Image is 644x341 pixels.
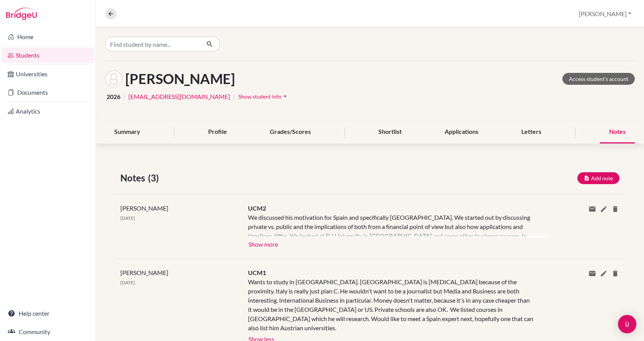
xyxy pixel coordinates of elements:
div: Summary [105,121,149,143]
div: Notes [600,121,635,143]
a: Community [2,324,94,339]
span: [PERSON_NAME] [120,204,168,212]
div: Applications [435,121,488,143]
span: [DATE] [120,215,135,221]
span: Notes [120,171,148,185]
div: Profile [199,121,236,143]
div: Letters [512,121,550,143]
img: Bojan Tzvetkov's avatar [105,70,122,87]
a: [EMAIL_ADDRESS][DOMAIN_NAME] [128,92,230,101]
span: | [233,92,235,101]
span: [PERSON_NAME] [120,269,168,276]
input: Find student by name... [105,37,200,51]
span: [DATE] [120,280,135,285]
a: Students [2,48,94,63]
img: Bridge-U [6,8,37,20]
div: Shortlist [369,121,411,143]
i: arrow_drop_down [281,92,289,100]
div: Wants to study in [GEOGRAPHIC_DATA]. [GEOGRAPHIC_DATA] is [MEDICAL_DATA] because of the proximity... [248,277,534,333]
h1: [PERSON_NAME] [125,71,235,87]
a: Help center [2,306,94,321]
a: Home [2,29,94,44]
div: We discussed his motivation for Spain and specifically [GEOGRAPHIC_DATA]. We started out by discu... [248,213,534,238]
span: | [123,92,125,101]
span: Show student info [238,93,281,100]
span: UCM1 [248,269,266,276]
button: Show more [248,238,278,249]
span: (3) [148,171,162,185]
a: Universities [2,66,94,82]
a: Analytics [2,104,94,119]
div: Open Intercom Messenger [618,315,636,333]
a: Documents [2,85,94,100]
span: UCM2 [248,204,266,212]
button: [PERSON_NAME] [575,7,635,21]
div: Grades/Scores [261,121,320,143]
button: Show student infoarrow_drop_down [238,91,289,102]
span: 2026 [107,92,120,101]
button: Add note [577,172,619,184]
a: Access student's account [562,73,635,85]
